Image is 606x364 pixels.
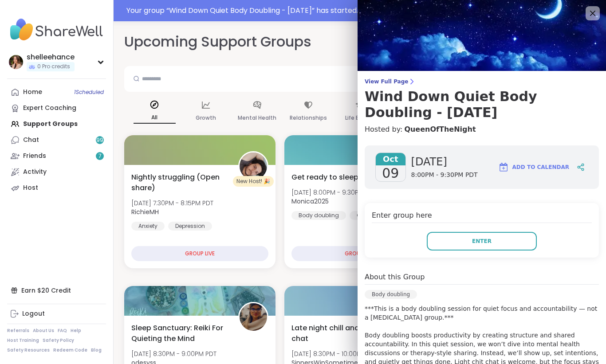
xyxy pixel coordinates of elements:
[74,89,104,96] span: 1 Scheduled
[7,337,39,344] a: Host Training
[43,337,74,344] a: Safety Policy
[71,328,81,334] a: Help
[134,112,176,124] p: All
[131,349,216,358] span: [DATE] 8:30PM - 9:00PM PDT
[131,323,228,344] span: Sleep Sanctuary: Reiki For Quieting the Mind
[345,113,374,123] p: Life Events
[168,222,212,231] div: Depression
[126,5,601,16] div: Your group “ Wind Down Quiet Body Doubling - [DATE] ” has started. Click here to enter!
[196,113,216,123] p: Growth
[7,347,50,353] a: Safety Resources
[23,88,42,97] div: Home
[376,153,405,165] span: Oct
[233,176,274,187] div: New Host! 🎉
[291,246,429,261] div: GROUP LIVE
[7,14,106,45] img: ShareWell Nav Logo
[23,152,46,160] div: Friends
[291,172,361,183] span: Get ready to sleep!
[365,272,425,282] h4: About this Group
[411,155,478,169] span: [DATE]
[91,347,102,353] a: Blog
[240,303,267,331] img: odesyss
[96,137,103,144] span: 99
[22,309,45,318] div: Logout
[238,113,276,123] p: Mental Health
[33,328,54,334] a: About Us
[23,136,39,145] div: Chat
[58,328,67,334] a: FAQ
[7,132,106,148] a: Chat99
[498,162,509,172] img: ShareWell Logomark
[404,124,476,135] a: QueenOfTheNight
[372,210,592,223] h4: Enter group here
[240,153,267,180] img: RichieMH
[291,349,378,358] span: [DATE] 8:30PM - 10:00PM PDT
[365,78,599,121] a: View Full PageWind Down Quiet Body Doubling - [DATE]
[427,232,537,250] button: Enter
[131,246,268,261] div: GROUP LIVE
[494,157,573,178] button: Add to Calendar
[291,188,377,197] span: [DATE] 8:00PM - 9:30PM PDT
[7,282,106,298] div: Earn $20 Credit
[382,165,399,181] span: 09
[7,180,106,196] a: Host
[53,347,87,353] a: Redeem Code
[7,100,106,116] a: Expert Coaching
[98,153,102,160] span: 7
[512,163,569,171] span: Add to Calendar
[7,164,106,180] a: Activity
[7,306,106,322] a: Logout
[411,171,478,180] span: 8:00PM - 9:30PM PDT
[131,172,228,193] span: Nightly struggling (Open share)
[9,55,23,69] img: shelleehance
[7,84,106,100] a: Home1Scheduled
[365,89,599,121] h3: Wind Down Quiet Body Doubling - [DATE]
[23,168,47,176] div: Activity
[7,328,29,334] a: Referrals
[124,32,311,52] h2: Upcoming Support Groups
[365,78,599,85] span: View Full Page
[23,104,76,113] div: Expert Coaching
[291,197,329,206] b: Monica2025
[350,211,408,220] div: Good company
[23,184,38,192] div: Host
[27,52,75,62] div: shelleehance
[7,148,106,164] a: Friends7
[472,237,492,245] span: Enter
[131,199,213,207] span: [DATE] 7:30PM - 8:15PM PDT
[131,207,159,216] b: RichieMH
[365,290,417,299] div: Body doubling
[291,211,346,220] div: Body doubling
[291,323,389,344] span: Late night chill and chit chat
[290,113,327,123] p: Relationships
[365,124,599,135] h4: Hosted by:
[131,222,165,231] div: Anxiety
[37,63,70,70] span: 0 Pro credits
